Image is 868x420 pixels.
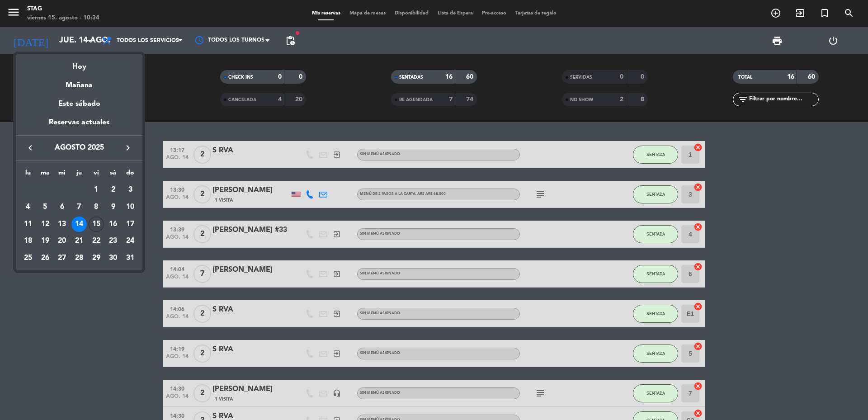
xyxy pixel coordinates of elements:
[54,217,70,232] div: 13
[105,181,122,198] td: 2 de agosto de 2025
[38,199,53,215] div: 5
[20,233,36,249] div: 18
[38,142,120,154] span: agosto 2025
[53,198,71,216] td: 6 de agosto de 2025
[38,217,53,232] div: 12
[71,250,87,266] div: 28
[19,181,88,198] td: AGO.
[105,199,121,215] div: 9
[16,117,142,135] div: Reservas actuales
[105,168,122,182] th: sábado
[37,198,54,216] td: 5 de agosto de 2025
[71,199,87,215] div: 7
[122,168,139,182] th: domingo
[122,181,139,198] td: 3 de agosto de 2025
[123,199,138,215] div: 10
[105,217,121,232] div: 16
[19,232,37,250] td: 18 de agosto de 2025
[122,198,139,216] td: 10 de agosto de 2025
[88,250,105,267] td: 29 de agosto de 2025
[123,142,133,153] i: keyboard_arrow_right
[88,198,105,216] td: 8 de agosto de 2025
[105,198,122,216] td: 9 de agosto de 2025
[123,233,138,249] div: 24
[71,232,88,250] td: 21 de agosto de 2025
[71,216,88,233] td: 14 de agosto de 2025
[71,168,88,182] th: jueves
[19,168,37,182] th: lunes
[89,250,104,266] div: 29
[54,250,70,266] div: 27
[88,216,105,233] td: 15 de agosto de 2025
[19,216,37,233] td: 11 de agosto de 2025
[19,198,37,216] td: 4 de agosto de 2025
[105,182,121,198] div: 2
[37,216,54,233] td: 12 de agosto de 2025
[89,233,104,249] div: 22
[22,142,38,154] button: keyboard_arrow_left
[16,73,142,91] div: Mañana
[71,217,87,232] div: 14
[20,217,36,232] div: 11
[88,232,105,250] td: 22 de agosto de 2025
[122,216,139,233] td: 17 de agosto de 2025
[53,216,71,233] td: 13 de agosto de 2025
[88,168,105,182] th: viernes
[19,250,37,267] td: 25 de agosto de 2025
[105,216,122,233] td: 16 de agosto de 2025
[105,233,121,249] div: 23
[89,199,104,215] div: 8
[37,232,54,250] td: 19 de agosto de 2025
[53,168,71,182] th: miércoles
[20,250,36,266] div: 25
[120,142,136,154] button: keyboard_arrow_right
[38,233,53,249] div: 19
[37,168,54,182] th: martes
[20,199,36,215] div: 4
[71,198,88,216] td: 7 de agosto de 2025
[16,91,142,117] div: Este sábado
[54,199,70,215] div: 6
[53,250,71,267] td: 27 de agosto de 2025
[25,142,36,153] i: keyboard_arrow_left
[37,250,54,267] td: 26 de agosto de 2025
[123,250,138,266] div: 31
[122,250,139,267] td: 31 de agosto de 2025
[123,217,138,232] div: 17
[54,233,70,249] div: 20
[71,250,88,267] td: 28 de agosto de 2025
[122,232,139,250] td: 24 de agosto de 2025
[89,217,104,232] div: 15
[88,181,105,198] td: 1 de agosto de 2025
[89,182,104,198] div: 1
[105,250,122,267] td: 30 de agosto de 2025
[38,250,53,266] div: 26
[71,233,87,249] div: 21
[105,232,122,250] td: 23 de agosto de 2025
[53,232,71,250] td: 20 de agosto de 2025
[123,182,138,198] div: 3
[16,54,142,73] div: Hoy
[105,250,121,266] div: 30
